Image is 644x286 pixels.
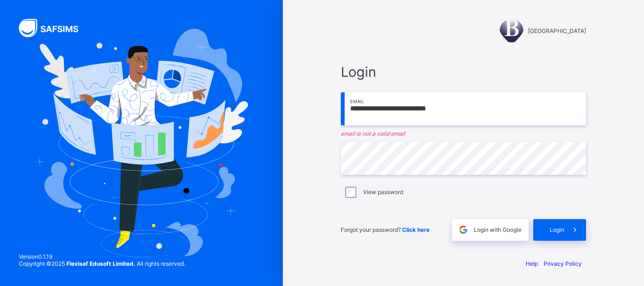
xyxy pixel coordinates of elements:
strong: Flexisaf Edusoft Limited. [66,260,135,267]
span: Login with Google [474,226,521,233]
span: [GEOGRAPHIC_DATA] [528,27,586,34]
span: Version 0.1.19 [19,253,185,260]
label: View password [363,188,403,196]
span: Forgot your password? [341,226,429,233]
img: Hero Image [35,29,248,258]
span: Login [341,64,586,80]
a: Click here [402,226,429,233]
a: Help [526,260,538,267]
img: SAFSIMS Logo [19,19,90,37]
a: Privacy Policy [544,260,582,267]
span: Login [550,226,564,233]
em: email is not a valid email [341,130,586,137]
span: Copyright © 2025 All rights reserved. [19,260,185,267]
img: google.396cfc9801f0270233282035f929180a.svg [458,224,469,235]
